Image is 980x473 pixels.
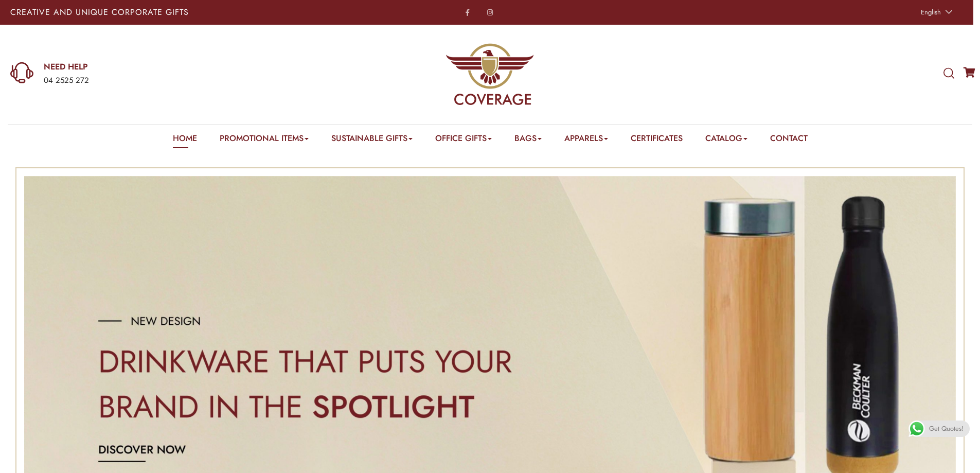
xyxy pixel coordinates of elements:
[929,421,964,437] span: Get Quotes!
[220,132,309,148] a: Promotional Items
[631,132,683,148] a: Certificates
[916,5,955,20] a: English
[331,132,413,148] a: Sustainable Gifts
[921,7,941,17] span: English
[514,132,542,148] a: Bags
[705,132,747,148] a: Catalog
[10,8,387,16] p: Creative and Unique Corporate Gifts
[435,132,492,148] a: Office Gifts
[770,132,808,148] a: Contact
[44,61,322,73] a: NEED HELP
[564,132,608,148] a: Apparels
[173,132,197,148] a: Home
[44,74,322,87] div: 04 2525 272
